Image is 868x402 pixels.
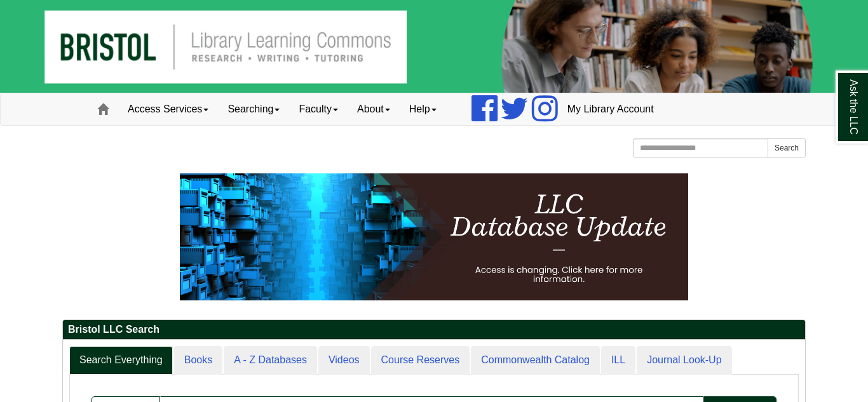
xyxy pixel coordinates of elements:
a: Journal Look-Up [637,346,731,375]
a: Faculty [289,93,348,125]
a: Access Services [118,93,218,125]
img: HTML tutorial [180,173,688,300]
a: Commonwealth Catalog [471,346,600,375]
a: A - Z Databases [224,346,317,375]
a: My Library Account [558,93,663,125]
a: ILL [601,346,635,375]
a: Help [400,93,446,125]
button: Search [768,138,806,157]
a: Videos [318,346,370,375]
a: Course Reserves [371,346,470,375]
a: About [348,93,400,125]
a: Search Everything [69,346,173,375]
a: Searching [218,93,289,125]
a: Books [174,346,222,375]
h2: Bristol LLC Search [63,320,805,340]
